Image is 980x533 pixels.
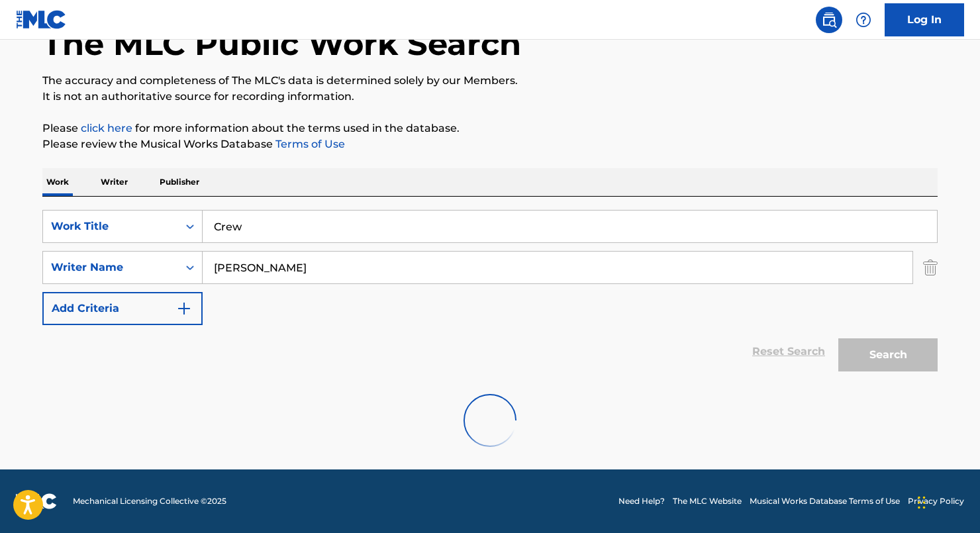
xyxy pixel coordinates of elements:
[97,168,132,196] p: Writer
[850,7,877,33] div: Help
[856,12,871,28] img: help
[176,301,192,316] img: 9d2ae6d4665cec9f34b9.svg
[750,495,900,507] a: Musical Works Database Terms of Use
[42,121,938,136] p: Please for more information about the terms used in the database.
[73,495,226,507] span: Mechanical Licensing Collective © 2025
[42,136,938,152] p: Please review the Musical Works Database
[273,138,345,150] a: Terms of Use
[51,218,170,234] div: Work Title
[464,394,516,447] img: preloader
[923,251,938,284] img: Delete Criterion
[42,24,521,64] h1: The MLC Public Work Search
[908,495,964,507] a: Privacy Policy
[42,168,73,196] p: Work
[16,10,67,29] img: MLC Logo
[42,210,938,378] form: Search Form
[885,3,964,36] a: Log In
[81,122,132,134] a: click here
[918,483,926,522] div: Drag
[821,12,837,28] img: search
[156,168,203,196] p: Publisher
[42,89,938,105] p: It is not an authoritative source for recording information.
[42,73,938,89] p: The accuracy and completeness of The MLC's data is determined solely by our Members.
[51,260,170,275] div: Writer Name
[816,7,842,33] a: Public Search
[618,495,665,507] a: Need Help?
[914,469,980,533] iframe: Chat Widget
[42,292,203,325] button: Add Criteria
[16,493,57,509] img: logo
[673,495,742,507] a: The MLC Website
